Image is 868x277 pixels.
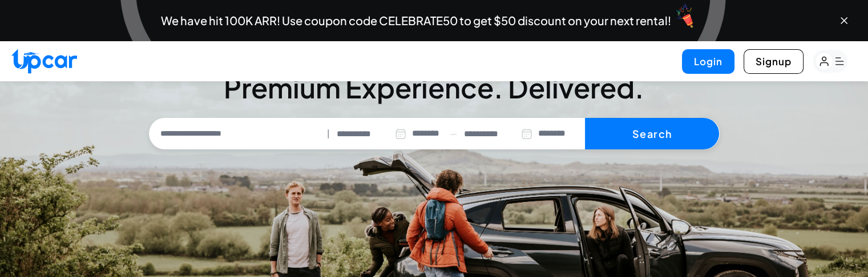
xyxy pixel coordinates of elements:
[744,49,804,74] button: Signup
[149,71,720,104] h3: Premium Experience. Delivered.
[682,49,734,74] button: Login
[11,49,77,73] img: Upcar Logo
[327,127,330,140] span: |
[450,127,457,140] span: —
[161,15,671,26] span: We have hit 100K ARR! Use coupon code CELEBRATE50 to get $50 discount on your next rental!
[585,118,719,150] button: Search
[838,15,850,26] button: Close banner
